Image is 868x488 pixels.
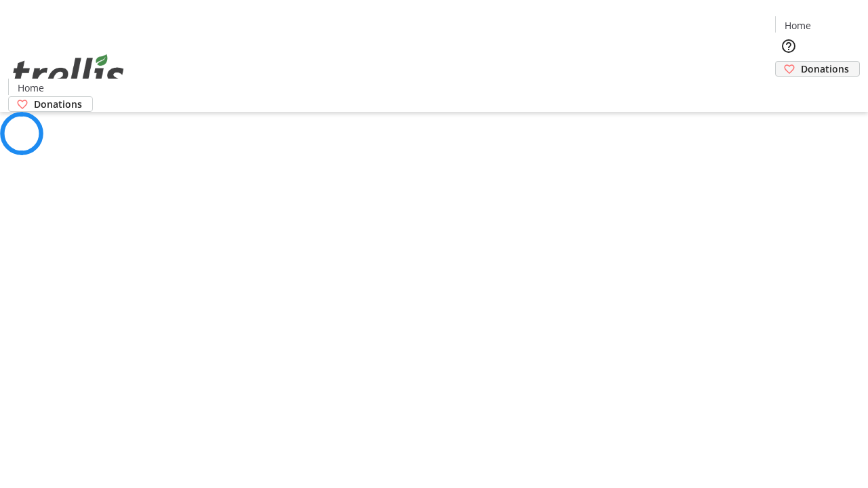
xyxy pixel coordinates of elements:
[775,61,860,77] a: Donations
[18,81,44,95] span: Home
[9,81,52,95] a: Home
[775,33,802,60] button: Help
[801,62,849,76] span: Donations
[776,18,819,33] a: Home
[775,77,802,104] button: Cart
[8,39,129,107] img: Orient E2E Organization 0gVn3KdbAw's Logo
[8,96,93,112] a: Donations
[785,18,811,33] span: Home
[34,97,82,111] span: Donations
